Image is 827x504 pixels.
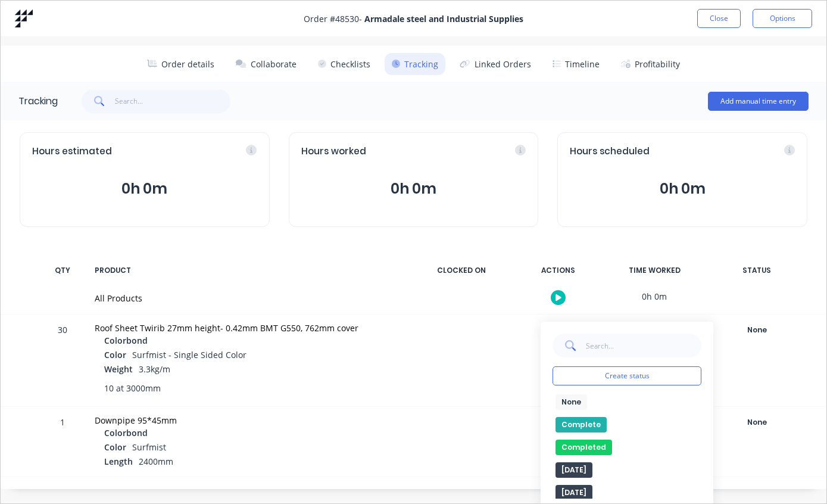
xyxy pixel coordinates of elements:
[714,322,800,338] div: None
[556,462,592,478] button: [DATE]
[104,427,148,439] span: Colorbond
[95,322,402,334] div: Roof Sheet Twirib 27mm height- 0.42mm BMT G550, 762mm cover
[713,322,800,338] button: None
[45,409,80,477] div: 1
[304,13,523,25] span: Order # 48530 -
[610,315,699,341] div: 0h 0m
[714,415,800,430] div: None
[139,456,173,467] span: 2400mm
[95,414,402,427] div: Downpipe 95*45mm
[301,178,526,200] button: 0h 0m
[15,10,33,27] img: Factory
[18,94,58,108] div: Tracking
[32,145,112,158] span: Hours estimated
[301,145,366,158] span: Hours worked
[88,258,410,283] div: PRODUCT
[132,441,166,453] span: Surfmist
[545,53,607,75] button: Timeline
[610,258,699,283] div: TIME WORKED
[753,9,812,28] button: Options
[32,178,257,200] button: 0h 0m
[95,292,402,304] div: All Products
[556,394,587,410] button: None
[697,9,741,28] button: Close
[417,258,506,283] div: CLOCKED ON
[614,53,687,75] button: Profitability
[585,334,701,357] input: Search...
[556,440,612,455] button: Completed
[139,363,170,375] span: 3.3kg/m
[132,349,246,360] span: Surfmist - Single Sided Color
[45,258,80,283] div: QTY
[570,145,650,158] span: Hours scheduled
[104,363,133,375] span: Weight
[556,485,592,500] button: [DATE]
[553,366,701,385] button: Create status
[364,13,523,24] strong: Armadale steel and Industrial Supplies
[311,53,377,75] button: Checklists
[452,53,538,75] button: Linked Orders
[708,92,809,111] button: Add manual time entry
[104,334,148,347] span: Colorbond
[556,417,607,433] button: Complete
[570,178,795,200] button: 0h 0m
[104,441,126,453] span: Color
[104,349,126,361] span: Color
[385,53,445,75] button: Tracking
[104,382,161,394] span: 10 at 3000mm
[713,414,800,431] button: None
[45,316,80,406] div: 30
[140,53,222,75] button: Order details
[610,283,699,310] div: 0h 0m
[229,53,304,75] button: Collaborate
[104,455,133,468] span: Length
[706,258,807,283] div: STATUS
[513,258,603,283] div: ACTIONS
[115,89,231,113] input: Search...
